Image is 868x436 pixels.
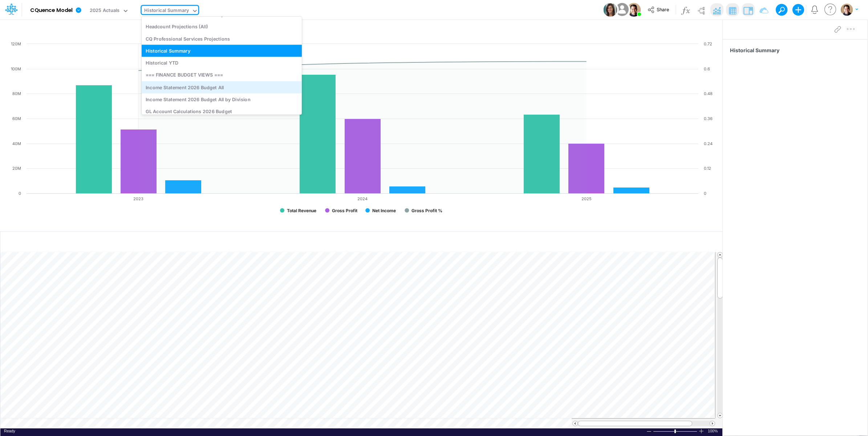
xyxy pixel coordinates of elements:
span: Ready [4,429,15,433]
div: Zoom Out [646,429,652,434]
span: Historical Summary [730,46,863,54]
text: Gross Profit % [411,208,442,213]
div: Income Statement 2026 Budget All [142,81,302,93]
text: 2024 [357,196,368,201]
div: GL Account Calculations 2026 Budget [142,105,302,117]
text: 0.24 [704,141,713,146]
text: 60M [12,116,21,121]
div: Zoom [674,429,676,433]
a: Notifications [811,5,819,14]
text: Total Revenue [287,208,316,213]
b: CQuence Model [30,7,73,14]
div: Historical Summary [144,7,189,15]
text: 0 [704,191,706,196]
text: 2025 [581,196,592,201]
text: 40M [12,141,21,146]
div: Zoom level [708,428,719,434]
div: CQ Professional Services Projections [142,33,302,45]
text: Gross Profit [332,208,358,213]
div: In Ready mode [4,428,15,434]
div: Historical YTD [142,57,302,69]
div: Zoom In [698,428,704,434]
input: Type a title here [7,235,564,250]
input: Type a title here [6,22,645,37]
text: 80M [12,91,21,96]
span: 100% [708,428,719,434]
text: Net Income [372,208,396,213]
img: User Image Icon [627,3,641,17]
text: 2023 [133,196,143,201]
div: Historical Summary [142,45,302,57]
div: === FINANCE BUDGET VIEWS === [142,69,302,81]
text: 0 [19,191,21,196]
text: 20M [12,166,21,171]
img: User Image Icon [603,3,617,17]
text: 0.48 [704,91,713,96]
img: User Image Icon [614,1,630,18]
text: 0.6 [704,66,710,71]
text: 0.36 [704,116,713,121]
div: Zoom [653,428,698,434]
div: Income Statement 2026 Budget All by Division [142,93,302,105]
div: Headcount Projections (All) [142,21,302,33]
text: 120M [11,41,21,46]
text: 0.72 [704,41,712,46]
text: 0.12 [704,166,711,171]
button: Share [644,4,674,16]
iframe: FastComments [730,60,868,160]
text: 100M [11,66,21,71]
div: 2025 Actuals [90,7,120,15]
span: Share [657,7,669,12]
